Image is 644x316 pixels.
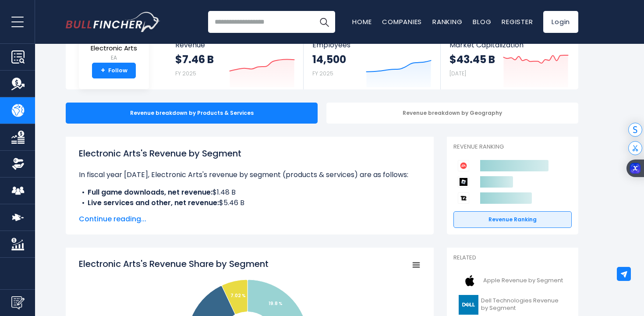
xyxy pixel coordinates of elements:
a: Login [543,11,578,33]
span: Electronic Arts [91,45,137,52]
img: DELL logo [459,295,478,315]
span: Continue reading... [79,214,421,224]
img: Take-Two Interactive Software competitors logo [458,192,469,204]
tspan: Electronic Arts's Revenue Share by Segment [79,258,269,270]
a: Ranking [432,17,462,26]
tspan: 19.8 % [269,300,283,307]
a: Companies [382,17,422,26]
strong: + [101,67,105,75]
img: Bullfincher logo [66,12,160,32]
span: Dell Technologies Revenue by Segment [481,297,566,312]
span: Revenue [175,41,295,49]
div: Revenue breakdown by Products & Services [66,103,318,124]
span: Market Capitalization [449,41,569,49]
strong: $7.46 B [175,53,214,66]
img: Electronic Arts competitors logo [458,160,469,171]
strong: $43.45 B [449,53,495,66]
a: Blog [473,17,491,26]
small: [DATE] [449,70,466,77]
a: Market Capitalization $43.45 B [DATE] [441,33,577,89]
a: Register [502,17,533,26]
b: Live services and other, net revenue: [88,198,219,208]
button: Search [313,11,335,33]
tspan: 7.02 % [230,292,246,299]
a: Revenue Ranking [453,211,572,228]
p: Revenue Ranking [453,143,572,151]
small: EA [91,54,137,62]
img: Ownership [11,157,25,170]
a: Employees 14,500 FY 2025 [304,33,440,89]
a: +Follow [92,63,136,78]
a: Go to homepage [66,12,160,32]
span: Employees [312,41,431,49]
p: In fiscal year [DATE], Electronic Arts's revenue by segment (products & services) are as follows: [79,170,421,180]
a: Revenue $7.46 B FY 2025 [166,33,304,89]
span: Apple Revenue by Segment [483,277,563,284]
strong: 14,500 [312,53,346,66]
h1: Electronic Arts's Revenue by Segment [79,147,421,160]
li: $1.48 B [79,187,421,198]
img: Roblox Corporation competitors logo [458,176,469,188]
a: Apple Revenue by Segment [453,269,572,293]
a: Home [352,17,372,26]
img: AAPL logo [459,271,481,291]
small: FY 2025 [175,70,196,77]
li: $5.46 B [79,198,421,208]
small: FY 2025 [312,70,333,77]
b: Full game downloads, net revenue: [88,187,212,197]
p: Related [453,254,572,262]
div: Revenue breakdown by Geography [326,103,578,124]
